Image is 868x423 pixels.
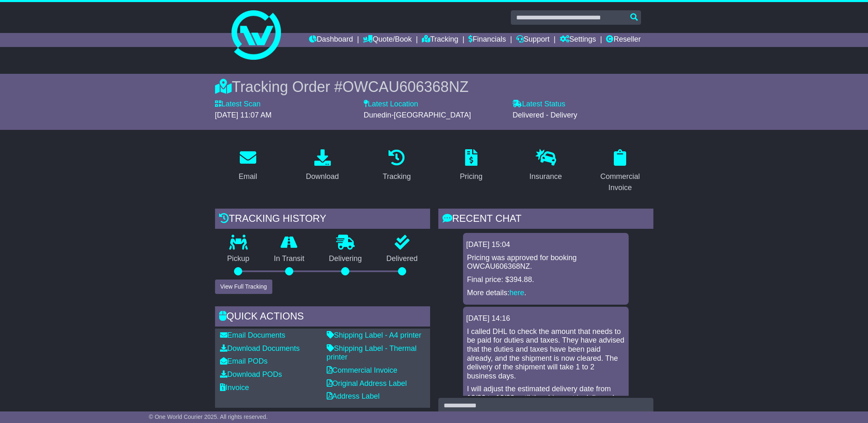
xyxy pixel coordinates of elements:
[363,33,412,47] a: Quote/Book
[215,306,430,329] div: Quick Actions
[438,209,653,231] div: RECENT CHAT
[364,111,471,119] span: Dunedin-[GEOGRAPHIC_DATA]
[587,146,653,196] a: Commercial Invoice
[460,171,482,182] div: Pricing
[220,331,285,339] a: Email Documents
[220,357,268,365] a: Email PODs
[524,146,567,185] a: Insurance
[468,33,506,47] a: Financials
[220,383,249,392] a: Invoice
[512,100,565,109] label: Latest Status
[327,331,421,339] a: Shipping Label - A4 printer
[215,100,261,109] label: Latest Scan
[327,379,407,388] a: Original Address Label
[467,385,625,402] p: I will adjust the estimated delivery date from 12/06 to 16/06 until the shipment is delivered.
[306,171,339,182] div: Download
[606,33,641,47] a: Reseller
[467,327,625,381] p: I called DHL to check the amount that needs to be paid for duties and taxes. They have advised th...
[327,344,417,362] a: Shipping Label - Thermal printer
[342,78,468,95] span: OWCAU606368NZ
[233,146,262,185] a: Email
[262,254,317,263] p: In Transit
[377,146,416,185] a: Tracking
[560,33,596,47] a: Settings
[364,100,418,109] label: Latest Location
[374,254,430,263] p: Delivered
[454,146,488,185] a: Pricing
[149,414,268,420] span: © One World Courier 2025. All rights reserved.
[466,314,625,323] div: [DATE] 14:16
[220,344,300,352] a: Download Documents
[215,209,430,231] div: Tracking history
[215,111,272,119] span: [DATE] 11:07 AM
[512,111,577,119] span: Delivered - Delivery
[467,254,625,271] p: Pricing was approved for booking OWCAU606368NZ.
[215,280,272,294] button: View Full Tracking
[317,254,374,263] p: Delivering
[383,171,411,182] div: Tracking
[467,289,625,298] p: More details: .
[215,78,653,96] div: Tracking Order #
[220,370,282,378] a: Download PODs
[466,240,625,249] div: [DATE] 15:04
[327,366,398,374] a: Commercial Invoice
[300,146,344,185] a: Download
[327,392,380,400] a: Address Label
[510,289,524,297] a: here
[215,254,262,263] p: Pickup
[422,33,458,47] a: Tracking
[529,171,562,182] div: Insurance
[467,275,625,284] p: Final price: $394.88.
[239,171,257,182] div: Email
[516,33,550,47] a: Support
[309,33,353,47] a: Dashboard
[592,171,648,193] div: Commercial Invoice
